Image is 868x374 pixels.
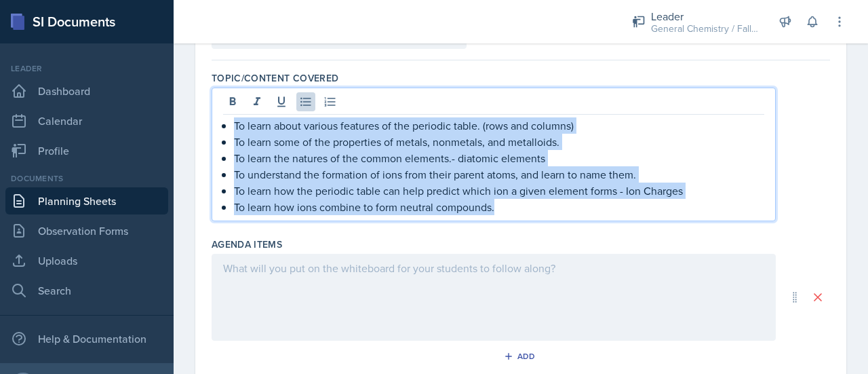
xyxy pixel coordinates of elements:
div: General Chemistry / Fall 2025 [651,22,759,36]
a: Search [5,277,168,304]
a: Planning Sheets [5,187,168,214]
a: Uploads [5,247,168,274]
button: Add [499,346,543,367]
p: To learn about various features of the periodic table. (rows and columns) [234,117,764,134]
label: Agenda items [212,238,282,251]
p: To learn the natures of the common elements.- diatomic elements [234,150,764,166]
p: To learn some of the properties of metals, nonmetals, and metalloids. [234,134,764,150]
div: Help & Documentation [5,325,168,352]
p: To learn how ions combine to form neutral compounds. [234,199,764,215]
div: Documents [5,172,168,185]
p: To understand the formation of ions from their parent atoms, and learn to name them. [234,166,764,183]
div: Leader [651,8,759,24]
label: Topic/Content Covered [212,71,338,85]
a: Profile [5,137,168,164]
a: Calendar [5,107,168,134]
p: To learn how the periodic table can help predict which ion a given element forms - Ion Charges [234,183,764,199]
div: Leader [5,62,168,75]
a: Observation Forms [5,217,168,244]
div: Add [507,351,536,362]
a: Dashboard [5,77,168,105]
